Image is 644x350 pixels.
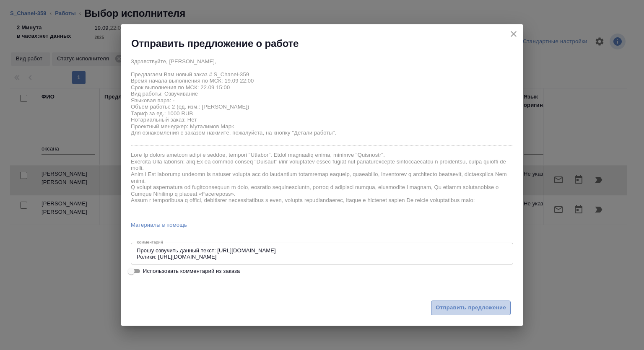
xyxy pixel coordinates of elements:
button: Отправить предложение [431,301,511,315]
textarea: Здравствуйте, [PERSON_NAME], Предлагаем Вам новый заказ # S_Chanel-359 Время начала выполнения по... [131,58,513,143]
span: Отправить предложение [436,303,506,313]
a: Материалы в помощь [131,221,513,229]
span: Использовать комментарий из заказа [143,267,240,275]
textarea: Прошу озвучить данный текст: [URL][DOMAIN_NAME] Ролики: [URL][DOMAIN_NAME] [137,247,507,260]
h2: Отправить предложение о работе [131,37,299,50]
button: close [507,28,520,40]
textarea: Lore Ip dolors ametcon adipi e seddoe, tempori "Utlabor". Etdol magnaaliq enima, minimve "Quisnos... [131,152,513,216]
